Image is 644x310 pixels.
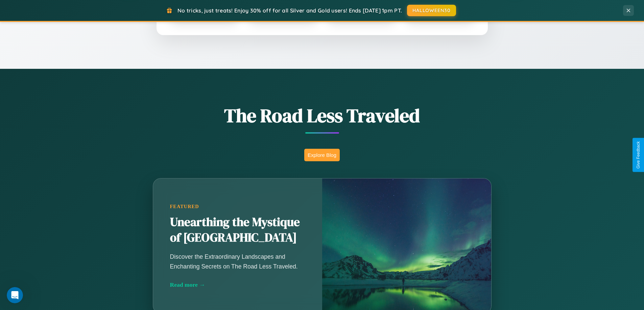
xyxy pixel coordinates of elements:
button: HALLOWEEN30 [407,5,456,16]
div: Read more → [170,281,305,288]
p: Discover the Extraordinary Landscapes and Enchanting Secrets on The Road Less Traveled. [170,252,305,271]
div: Featured [170,204,305,209]
iframe: Intercom live chat [7,287,23,303]
h2: Unearthing the Mystique of [GEOGRAPHIC_DATA] [170,215,305,246]
h1: The Road Less Traveled [119,103,525,129]
button: Explore Blog [304,149,340,161]
div: Give Feedback [636,141,641,169]
span: No tricks, just treats! Enjoy 30% off for all Silver and Gold users! Ends [DATE] 1pm PT. [177,7,402,14]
